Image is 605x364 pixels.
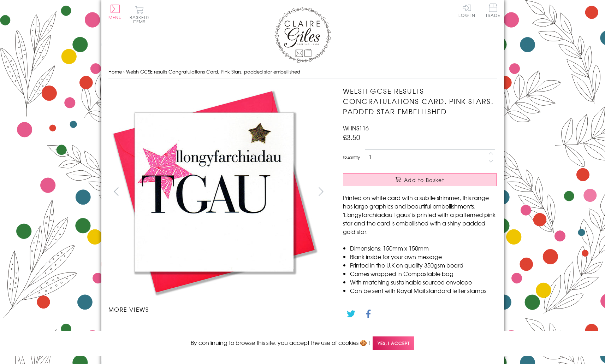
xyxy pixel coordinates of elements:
[123,68,125,75] span: ›
[108,65,497,79] nav: breadcrumbs
[350,261,497,269] li: Printed in the U.K on quality 350gsm board
[130,6,149,24] button: Basket0 items
[343,193,497,236] p: Printed on white card with a subtle shimmer, this range has large graphics and beautiful embellis...
[274,7,331,63] img: Claire Giles Greetings Cards
[343,124,369,132] span: WHNS116
[343,132,360,142] span: £3.50
[313,183,329,199] button: next
[343,154,360,160] label: Quantity
[108,5,122,19] button: Menu
[274,321,329,336] li: Carousel Page 4
[108,183,124,199] button: prev
[108,14,122,20] span: Menu
[108,86,320,298] img: Welsh GCSE results Congratulations Card, Pink Stars, padded star embellished
[108,321,164,336] li: Carousel Page 1 (Current Slide)
[350,252,497,261] li: Blank inside for your own message
[108,68,122,75] a: Home
[343,173,497,186] button: Add to Basket
[108,305,329,313] h3: More views
[350,278,497,286] li: With matching sustainable sourced envelope
[349,329,417,337] a: Go back to the collection
[219,321,274,336] li: Carousel Page 3
[373,336,414,350] span: Yes, I accept
[458,4,475,17] a: Log In
[343,86,497,116] h1: Welsh GCSE results Congratulations Card, Pink Stars, padded star embellished
[350,244,497,252] li: Dimensions: 150mm x 150mm
[350,286,497,295] li: Can be sent with Royal Mail standard letter stamps
[486,4,500,19] a: Trade
[350,269,497,278] li: Comes wrapped in Compostable bag
[486,4,500,17] span: Trade
[133,14,149,25] span: 0 items
[126,68,300,75] span: Welsh GCSE results Congratulations Card, Pink Stars, padded star embellished
[164,321,219,336] li: Carousel Page 2
[404,176,444,183] span: Add to Basket
[108,321,329,352] ul: Carousel Pagination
